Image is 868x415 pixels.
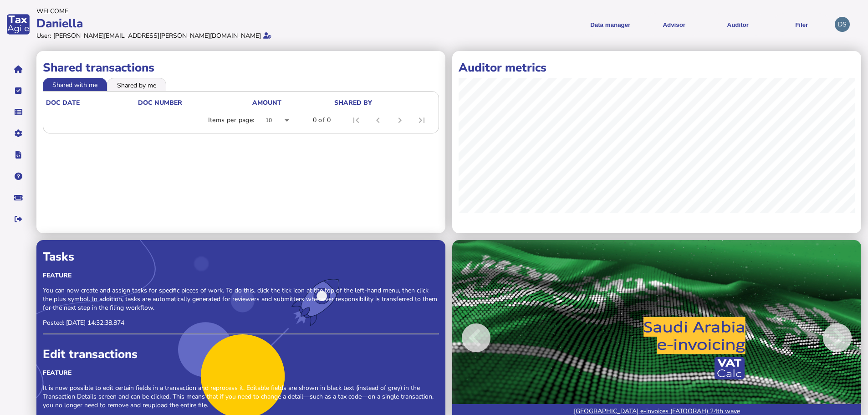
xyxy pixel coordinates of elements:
button: Manage settings [9,124,28,143]
div: Items per page: [208,116,255,125]
p: Posted: [DATE] 14:32:38.874 [43,318,439,327]
div: User: [36,31,51,40]
button: Developer hub links [9,145,28,164]
button: Home [9,60,28,79]
i: Data manager [15,112,22,113]
button: Previous page [367,109,389,131]
button: Auditor [709,13,766,36]
div: doc date [46,98,137,107]
div: doc number [138,98,251,107]
div: Edit transactions [43,346,439,362]
i: Email verified [263,32,271,39]
li: Shared by me [107,78,166,91]
p: You can now create and assign tasks for specific pieces of work. To do this, click the tick icon ... [43,286,439,312]
button: Last page [411,109,433,131]
div: Amount [252,98,333,107]
div: Tasks [43,249,439,265]
div: shared by [334,98,434,107]
li: Shared with me [43,78,107,91]
button: Help pages [9,167,28,186]
button: Sign out [9,210,28,229]
p: It is now possible to edit certain fields in a transaction and reprocess it. Editable fields are ... [43,384,439,410]
button: Next page [389,109,411,131]
div: [PERSON_NAME][EMAIL_ADDRESS][PERSON_NAME][DOMAIN_NAME] [53,31,261,40]
button: Shows a dropdown of Data manager options [582,13,639,36]
h1: Auditor metrics [459,60,855,76]
div: 0 of 0 [313,116,331,125]
div: Amount [252,98,281,107]
button: Raise a support ticket [9,188,28,207]
div: shared by [334,98,372,107]
button: Tasks [9,81,28,100]
div: Daniella [36,15,431,31]
menu: navigate products [436,13,831,36]
button: First page [345,109,367,131]
div: Feature [43,271,439,280]
div: Profile settings [835,17,850,32]
button: Filer [773,13,830,36]
div: doc number [138,98,182,107]
div: Welcome [36,7,431,15]
button: Shows a dropdown of VAT Advisor options [645,13,703,36]
h1: Shared transactions [43,60,439,76]
div: Feature [43,369,439,377]
button: Data manager [9,102,28,122]
div: doc date [46,98,80,107]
